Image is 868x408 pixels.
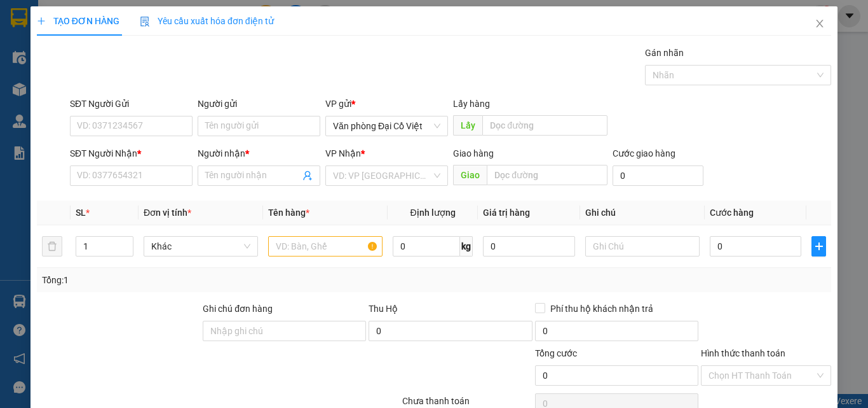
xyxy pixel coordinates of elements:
[580,200,705,225] th: Ghi chú
[140,17,150,27] img: icon
[144,208,191,218] span: Đơn vị tính
[42,273,336,287] div: Tổng: 1
[460,236,473,257] span: kg
[613,148,675,158] label: Cước giao hàng
[37,17,46,25] span: plus
[482,115,607,136] input: Dọc đường
[333,116,440,136] span: Văn phòng Đại Cồ Việt
[369,304,398,314] span: Thu Hộ
[613,165,703,186] input: Cước giao hàng
[453,148,494,158] span: Giao hàng
[302,171,313,181] span: user-add
[203,321,366,341] input: Ghi chú đơn hàng
[268,208,309,218] span: Tên hàng
[535,348,577,358] span: Tổng cước
[545,302,658,316] span: Phí thu hộ khách nhận trả
[151,237,250,256] span: Khác
[483,208,530,218] span: Giá trị hàng
[198,146,320,160] div: Người nhận
[483,236,574,257] input: 0
[812,241,825,251] span: plus
[710,208,754,218] span: Cước hàng
[42,236,62,257] button: delete
[203,304,273,314] label: Ghi chú đơn hàng
[802,6,837,42] button: Close
[811,236,826,257] button: plus
[815,18,825,29] span: close
[37,16,119,26] span: TẠO ĐƠN HÀNG
[140,16,274,26] span: Yêu cầu xuất hóa đơn điện tử
[70,146,193,160] div: SĐT Người Nhận
[487,165,607,185] input: Dọc đường
[701,348,785,358] label: Hình thức thanh toán
[645,48,684,58] label: Gán nhãn
[410,208,455,218] span: Định lượng
[198,97,320,111] div: Người gửi
[268,236,383,257] input: VD: Bàn, Ghế
[453,115,482,136] span: Lấy
[76,208,86,218] span: SL
[325,148,361,158] span: VP Nhận
[453,99,490,109] span: Lấy hàng
[585,236,700,257] input: Ghi Chú
[325,97,448,111] div: VP gửi
[70,97,193,111] div: SĐT Người Gửi
[453,165,487,185] span: Giao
